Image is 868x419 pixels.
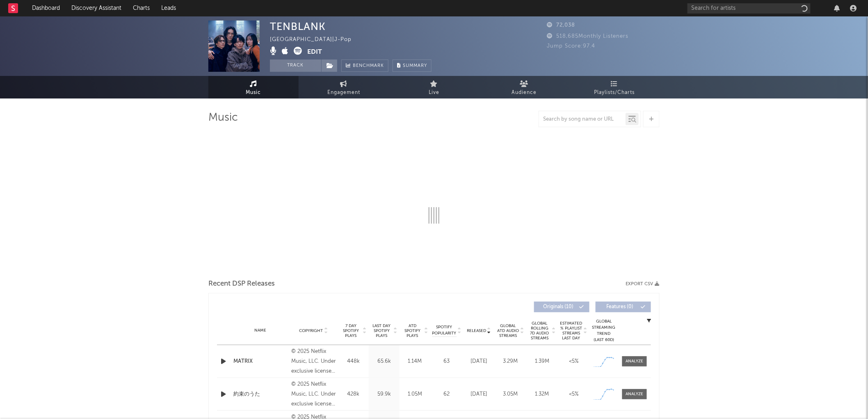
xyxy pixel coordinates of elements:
[534,302,589,312] button: Originals(10)
[539,116,626,123] input: Search by song name or URL
[569,76,660,98] a: Playlists/Charts
[594,88,635,98] span: Playlists/Charts
[208,76,299,98] a: Music
[432,324,457,337] span: Spotify Popularity
[402,357,428,366] div: 1.14M
[299,76,389,98] a: Engagement
[688,3,811,14] input: Search for artists
[528,390,556,398] div: 1.32M
[270,35,361,45] div: [GEOGRAPHIC_DATA] | J-Pop
[465,390,493,398] div: [DATE]
[497,357,524,366] div: 3.29M
[299,328,323,333] span: Copyright
[429,88,439,98] span: Live
[208,279,275,289] span: Recent DSP Releases
[291,347,336,376] div: © 2025 Netflix Music, LLC. Under exclusive license to Warner Music Japan Inc. Glass Heart ™/© Net...
[307,47,322,57] button: Edit
[340,323,362,338] span: 7 Day Spotify Plays
[560,357,587,366] div: <5%
[547,34,628,39] span: 518,685 Monthly Listeners
[270,60,321,72] button: Track
[432,357,461,366] div: 63
[353,61,384,71] span: Benchmark
[479,76,569,98] a: Audience
[547,23,575,28] span: 72,038
[371,323,393,338] span: Last Day Spotify Plays
[291,380,336,409] div: © 2025 Netflix Music, LLC. Under exclusive license to Warner Music Japan Inc. Glass Heart ™/© Net...
[233,390,287,398] a: 約束のうた
[246,88,261,98] span: Music
[497,390,524,398] div: 3.05M
[233,357,287,366] a: MATRIX
[341,60,388,72] a: Benchmark
[497,323,519,338] span: Global ATD Audio Streams
[626,282,660,286] button: Export CSV
[389,76,479,98] a: Live
[560,390,587,398] div: <5%
[340,357,367,366] div: 448k
[402,323,423,338] span: ATD Spotify Plays
[340,390,367,398] div: 428k
[596,302,651,312] button: Features(0)
[432,390,461,398] div: 62
[327,88,360,98] span: Engagement
[592,318,616,343] div: Global Streaming Trend (Last 60D)
[467,328,486,333] span: Released
[233,327,287,334] div: Name
[547,44,595,49] span: Jump Score: 97.4
[270,21,326,32] div: TENBLANK
[512,88,537,98] span: Audience
[601,305,639,309] span: Features ( 0 )
[528,357,556,366] div: 1.39M
[528,321,551,341] span: Global Rolling 7D Audio Streams
[560,321,582,341] span: Estimated % Playlist Streams Last Day
[371,390,397,398] div: 59.9k
[539,305,577,309] span: Originals ( 10 )
[402,390,428,398] div: 1.05M
[371,357,397,366] div: 65.6k
[393,60,432,72] button: Summary
[465,357,493,366] div: [DATE]
[403,64,427,68] span: Summary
